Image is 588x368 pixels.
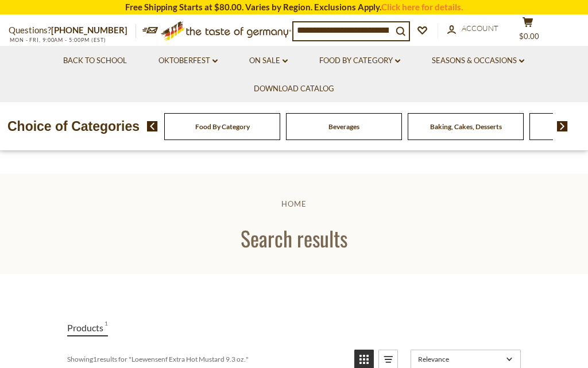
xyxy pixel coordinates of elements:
[51,25,127,35] a: [PHONE_NUMBER]
[319,55,400,67] a: Food By Category
[93,355,97,363] b: 1
[328,122,359,131] a: Beverages
[430,122,502,131] a: Baking, Cakes, Desserts
[9,23,136,38] p: Questions?
[447,22,498,35] a: Account
[67,320,108,336] a: View Products Tab
[519,32,539,41] span: $0.00
[158,55,218,67] a: Oktoberfest
[36,225,552,251] h1: Search results
[432,55,524,67] a: Seasons & Occasions
[9,37,106,43] span: MON - FRI, 9:00AM - 5:00PM (EST)
[381,2,463,12] a: Click here for details.
[418,355,502,363] span: Relevance
[195,122,250,131] a: Food By Category
[105,320,108,335] span: 1
[254,83,334,95] a: Download Catalog
[510,17,545,45] button: $0.00
[63,55,127,67] a: Back to School
[462,24,498,33] span: Account
[281,199,307,208] a: Home
[557,121,568,131] img: next arrow
[249,55,288,67] a: On Sale
[147,121,158,131] img: previous arrow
